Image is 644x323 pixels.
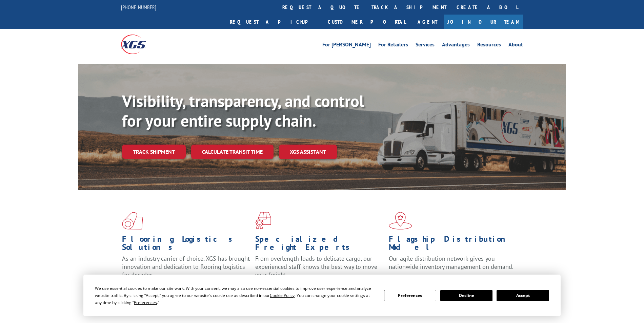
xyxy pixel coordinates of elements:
[389,212,412,230] img: xgs-icon-flagship-distribution-model-red
[122,255,250,279] span: As an industry carrier of choice, XGS has brought innovation and dedication to flooring logistics...
[416,42,435,49] a: Services
[323,15,411,29] a: Customer Portal
[378,42,408,49] a: For Retailers
[322,42,371,49] a: For [PERSON_NAME]
[497,290,549,301] button: Accept
[134,300,157,305] span: Preferences
[477,42,501,49] a: Resources
[444,15,523,29] a: Join Our Team
[83,275,561,316] div: Cookie Consent Prompt
[411,15,444,29] a: Agent
[122,212,143,230] img: xgs-icon-total-supply-chain-intelligence-red
[389,255,514,271] span: Our agile distribution network gives you nationwide inventory management on demand.
[122,235,250,255] h1: Flooring Logistics Solutions
[255,212,271,230] img: xgs-icon-focused-on-flooring-red
[384,290,436,301] button: Preferences
[122,145,186,159] a: Track shipment
[255,255,383,285] p: From overlength loads to delicate cargo, our experienced staff knows the best way to move your fr...
[270,293,295,298] span: Cookie Policy
[255,235,383,255] h1: Specialized Freight Experts
[442,42,470,49] a: Advantages
[389,235,517,255] h1: Flagship Distribution Model
[191,145,274,159] a: Calculate transit time
[95,285,376,306] div: We use essential cookies to make our site work. With your consent, we may also use non-essential ...
[279,145,337,159] a: XGS ASSISTANT
[121,4,156,10] a: [PHONE_NUMBER]
[508,42,523,49] a: About
[440,290,492,301] button: Decline
[225,15,323,29] a: Request a pickup
[122,90,364,131] b: Visibility, transparency, and control for your entire supply chain.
